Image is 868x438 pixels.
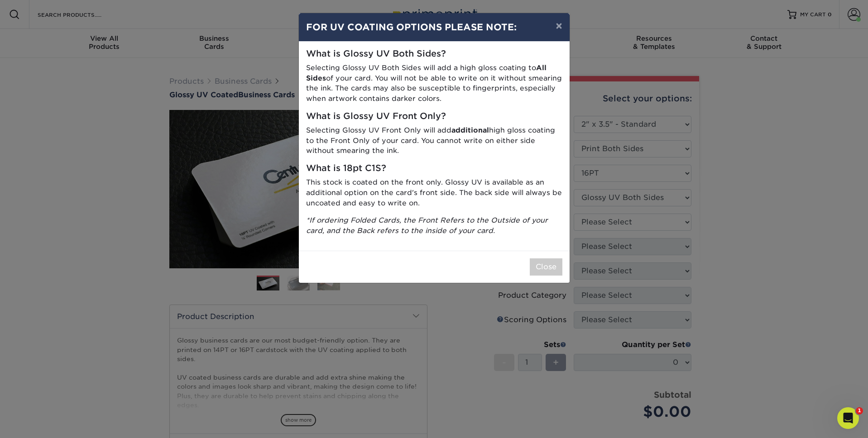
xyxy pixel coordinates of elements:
p: Selecting Glossy UV Front Only will add high gloss coating to the Front Only of your card. You ca... [306,125,562,156]
h5: What is Glossy UV Both Sides? [306,49,562,59]
button: × [548,13,569,38]
i: *If ordering Folded Cards, the Front Refers to the Outside of your card, and the Back refers to t... [306,216,548,235]
p: This stock is coated on the front only. Glossy UV is available as an additional option on the car... [306,177,562,208]
strong: All Sides [306,63,547,82]
button: Close [530,258,562,276]
h4: FOR UV COATING OPTIONS PLEASE NOTE: [306,20,562,34]
iframe: Intercom live chat [837,407,859,429]
p: Selecting Glossy UV Both Sides will add a high gloss coating to of your card. You will not be abl... [306,63,562,104]
h5: What is 18pt C1S? [306,163,562,174]
strong: additional [451,126,489,134]
h5: What is Glossy UV Front Only? [306,111,562,122]
span: 1 [856,407,863,414]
